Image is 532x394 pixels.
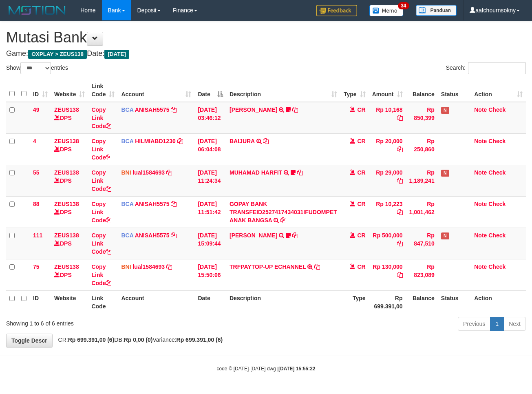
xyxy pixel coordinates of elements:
a: Check [488,232,506,239]
td: Rp 1,001,462 [406,196,438,228]
span: 88 [33,201,40,207]
td: DPS [51,196,88,228]
a: MUHAMAD HARFIT [230,169,282,176]
a: ZEUS138 [54,201,79,207]
a: Copy TRFPAYTOP-UP ECHANNEL to clipboard [314,263,320,270]
td: [DATE] 11:51:42 [194,196,226,228]
a: Copy Rp 500,000 to clipboard [397,240,403,247]
span: 75 [33,263,40,270]
a: Copy ANISAH5575 to clipboard [171,232,177,239]
a: ANISAH5575 [135,106,170,113]
a: Check [488,106,506,113]
small: code © [DATE]-[DATE] dwg | [217,366,316,372]
a: Copy Link Code [91,169,111,192]
td: Rp 823,089 [406,259,438,290]
span: CR [357,201,365,207]
th: Link Code [88,290,118,314]
a: Check [488,138,506,144]
th: Balance [406,79,438,102]
th: Type: activate to sort column ascending [340,79,369,102]
a: Note [474,138,487,144]
span: CR: DB: Variance: [54,336,223,343]
td: DPS [51,102,88,134]
th: Link Code: activate to sort column ascending [88,79,118,102]
span: BNI [121,169,131,176]
a: Toggle Descr [6,334,53,348]
a: TRFPAYTOP-UP ECHANNEL [230,263,306,270]
a: Copy lual1584693 to clipboard [166,263,172,270]
td: Rp 1,189,241 [406,165,438,196]
span: CR [357,138,365,144]
a: Check [488,263,506,270]
a: Copy MUHAMAD HARFIT to clipboard [297,169,303,176]
a: ZEUS138 [54,138,79,144]
td: [DATE] 03:46:12 [194,102,226,134]
a: Copy Link Code [91,106,111,129]
th: Rp 699.391,00 [369,290,406,314]
a: Copy ANISAH5575 to clipboard [171,201,177,207]
td: Rp 850,399 [406,102,438,134]
a: Copy Link Code [91,263,111,286]
span: CR [357,169,365,176]
th: Website [51,290,88,314]
a: Note [474,232,487,239]
td: Rp 250,860 [406,133,438,165]
strong: Rp 0,00 (0) [124,336,153,343]
td: [DATE] 06:04:08 [194,133,226,165]
span: BCA [121,106,133,113]
th: Description: activate to sort column ascending [226,79,340,102]
a: Copy GOPAY BANK TRANSFEID2527417434031IFUDOMPET ANAK BANGSA to clipboard [280,217,286,224]
th: ID [30,290,51,314]
strong: Rp 699.391,00 (6) [68,336,115,343]
select: Showentries [20,62,51,74]
td: DPS [51,165,88,196]
h1: Mutasi Bank [6,29,526,46]
label: Show entries [6,62,68,74]
a: Copy KAREN ADELIN MARTH to clipboard [292,232,298,239]
a: ZEUS138 [54,232,79,239]
a: Copy HILMIABD1230 to clipboard [177,138,183,144]
td: DPS [51,228,88,259]
span: 4 [33,138,36,144]
a: lual1584693 [132,263,165,270]
a: BAIJURA [230,138,255,144]
label: Search: [446,62,526,74]
a: Copy Rp 20,000 to clipboard [397,146,403,153]
td: Rp 10,223 [369,196,406,228]
a: ANISAH5575 [135,232,170,239]
a: Check [488,201,506,207]
th: ID: activate to sort column ascending [30,79,51,102]
a: Copy Rp 10,223 to clipboard [397,209,403,215]
td: Rp 20,000 [369,133,406,165]
span: [DATE] [104,50,129,59]
td: Rp 847,510 [406,228,438,259]
a: Copy ANISAH5575 to clipboard [171,106,177,113]
a: Copy Rp 130,000 to clipboard [397,272,403,278]
td: [DATE] 11:24:34 [194,165,226,196]
a: Copy INA PAUJANAH to clipboard [292,106,298,113]
input: Search: [468,62,526,74]
th: Date: activate to sort column descending [194,79,226,102]
span: OXPLAY > ZEUS138 [28,50,87,59]
span: Has Note [441,232,449,239]
td: DPS [51,259,88,290]
a: Note [474,263,487,270]
td: [DATE] 15:50:06 [194,259,226,290]
span: CR [357,106,365,113]
th: Amount: activate to sort column ascending [369,79,406,102]
a: [PERSON_NAME] [230,106,277,113]
h4: Game: Date: [6,50,526,58]
td: Rp 500,000 [369,228,406,259]
a: Copy lual1584693 to clipboard [166,169,172,176]
th: Account [118,290,194,314]
th: Website: activate to sort column ascending [51,79,88,102]
strong: Rp 699.391,00 (6) [177,336,223,343]
a: Copy BAIJURA to clipboard [263,138,269,144]
td: Rp 130,000 [369,259,406,290]
span: Has Note [441,170,449,177]
a: 1 [490,317,504,331]
span: BCA [121,201,133,207]
a: ZEUS138 [54,169,79,176]
th: Status [438,79,471,102]
th: Description [226,290,340,314]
